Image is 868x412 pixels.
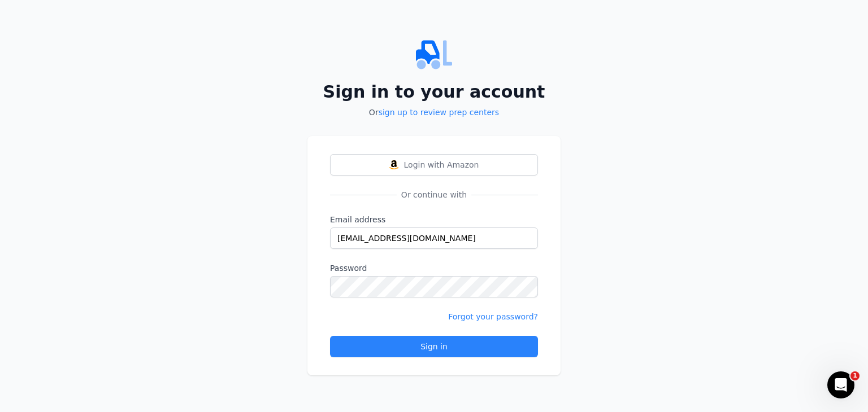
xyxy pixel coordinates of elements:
span: Or continue with [397,189,471,200]
p: Or [307,107,561,118]
a: Forgot your password? [448,312,538,321]
a: sign up to review prep centers [379,108,499,117]
label: Password [330,262,538,274]
img: Login with Amazon [389,160,398,169]
img: PrepCenter [307,37,561,73]
div: Sign in [340,341,528,352]
button: Login with AmazonLogin with Amazon [330,154,538,176]
label: Email address [330,214,538,225]
button: Sign in [330,336,538,357]
iframe: Intercom live chat [827,371,854,398]
h2: Sign in to your account [307,82,561,102]
span: 1 [850,371,860,380]
span: Login with Amazon [404,159,479,170]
